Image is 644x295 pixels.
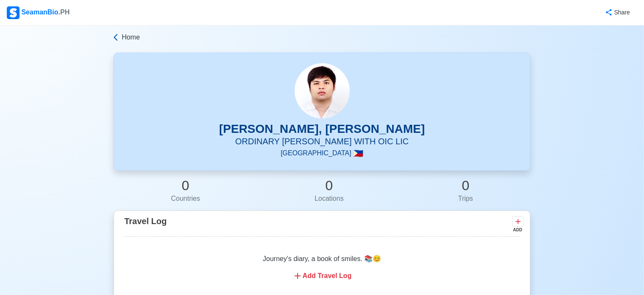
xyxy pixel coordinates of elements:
[7,6,20,19] img: Logo
[597,4,637,21] button: Share
[124,216,167,226] span: Travel Log
[134,271,510,281] div: Add Travel Log
[512,227,522,233] div: ADD
[124,122,520,136] h3: [PERSON_NAME], [PERSON_NAME]
[134,254,510,264] p: Journey's diary, a book of smiles. 📚😊
[458,194,473,204] div: Trips
[353,149,363,157] span: 🇵🇭
[59,8,70,16] span: .PH
[7,6,70,19] div: SeamanBio
[171,177,200,194] h2: 0
[124,136,520,148] h5: ORDINARY [PERSON_NAME] WITH OIC LIC
[458,177,473,194] h2: 0
[112,32,530,42] a: Home
[124,148,520,158] p: [GEOGRAPHIC_DATA]
[122,32,140,42] span: Home
[315,194,344,204] div: Locations
[171,194,200,204] div: Countries
[315,177,344,194] h2: 0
